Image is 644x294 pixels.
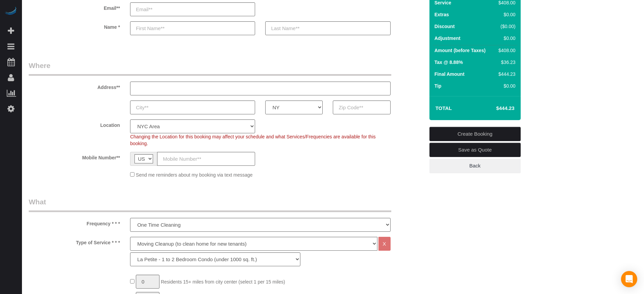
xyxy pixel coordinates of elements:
a: Create Booking [429,127,521,141]
div: $408.00 [496,47,515,54]
a: Save as Quote [429,143,521,157]
span: Residents 15+ miles from city center (select 1 per 15 miles) [161,279,285,285]
label: Amount (before Taxes) [435,47,486,54]
div: Open Intercom Messenger [621,271,637,287]
div: ($0.00) [496,23,515,30]
div: $444.23 [496,71,515,77]
label: Mobile Number** [24,152,125,161]
input: Last Name** [265,21,390,35]
label: Discount [435,23,455,30]
label: Frequency * * * [24,218,125,227]
strong: Total [436,105,452,111]
label: Tip [435,83,442,89]
span: Send me reminders about my booking via text message [136,172,253,178]
div: $0.00 [496,83,515,89]
img: Automaid Logo [4,7,18,16]
div: $0.00 [496,35,515,42]
label: Tax @ 8.88% [435,59,463,66]
label: Location [24,119,125,129]
label: Final Amount [435,71,465,77]
input: Zip Code** [333,100,390,114]
label: Type of Service * * * [24,237,125,246]
h4: $444.23 [476,106,514,111]
input: Mobile Number** [157,152,255,166]
input: First Name** [130,21,255,35]
label: Extras [435,11,449,18]
label: Name * [24,21,125,30]
legend: What [29,197,391,212]
div: $0.00 [496,11,515,18]
a: Back [429,159,521,173]
legend: Where [29,61,391,76]
span: Changing the Location for this booking may affect your schedule and what Services/Frequencies are... [130,134,376,146]
div: $36.23 [496,59,515,66]
label: Adjustment [435,35,461,42]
